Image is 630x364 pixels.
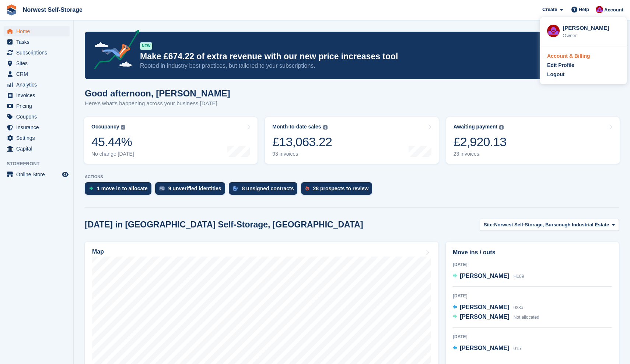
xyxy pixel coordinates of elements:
a: menu [4,144,70,154]
img: contract_signature_icon-13c848040528278c33f63329250d36e43548de30e8caae1d1a13099fd9432cc5.svg [233,186,238,191]
a: menu [4,133,70,143]
a: menu [4,90,70,100]
h1: Good afternoon, [PERSON_NAME] [85,88,230,98]
div: Account & Billing [547,52,590,60]
p: ACTIONS [85,174,619,179]
p: Make £674.22 of extra revenue with our new price increases tool [140,51,554,62]
div: NEW [140,42,152,50]
h2: Move ins / outs [453,248,612,257]
span: Tasks [16,37,60,47]
img: verify_identity-adf6edd0f0f0b5bbfe63781bf79b02c33cf7c696d77639b501bdc392416b5a36.svg [160,186,165,191]
a: [PERSON_NAME] H109 [453,272,524,281]
span: H109 [514,274,524,279]
span: 033a [514,305,524,310]
div: 9 unverified identities [168,185,221,191]
div: Month-to-date sales [272,124,321,130]
span: Norwest Self-Storage, Burscough Industrial Estate [494,221,609,229]
span: Coupons [16,112,60,122]
a: Awaiting payment £2,920.13 23 invoices [446,117,620,164]
a: menu [4,47,70,58]
a: menu [4,58,70,68]
div: Logout [547,71,564,78]
img: icon-info-grey-7440780725fd019a000dd9b08b2336e03edf1995a4989e88bcd33f0948082b44.svg [499,125,504,130]
span: Invoices [16,90,60,100]
a: [PERSON_NAME] Not allocated [453,312,539,322]
img: icon-info-grey-7440780725fd019a000dd9b08b2336e03edf1995a4989e88bcd33f0948082b44.svg [323,125,328,130]
span: Subscriptions [16,47,60,58]
div: [DATE] [453,261,612,268]
span: Create [542,6,557,13]
a: menu [4,79,70,90]
div: 1 move in to allocate [97,185,148,191]
a: Edit Profile [547,61,620,69]
span: Not allocated [514,315,539,320]
div: Owner [563,32,620,39]
a: menu [4,26,70,36]
div: 93 invoices [272,151,332,157]
img: move_ins_to_allocate_icon-fdf77a2bb77ea45bf5b3d319d69a93e2d87916cf1d5bf7949dd705db3b84f3ca.svg [89,186,93,191]
div: 23 invoices [454,151,507,157]
div: £13,063.22 [272,134,332,149]
h2: [DATE] in [GEOGRAPHIC_DATA] Self-Storage, [GEOGRAPHIC_DATA] [85,220,363,230]
button: Site: Norwest Self-Storage, Burscough Industrial Estate [480,219,619,231]
span: Insurance [16,122,60,132]
div: [PERSON_NAME] [563,24,620,31]
span: [PERSON_NAME] [460,314,509,320]
span: 015 [514,346,521,351]
div: Edit Profile [547,61,574,69]
a: Preview store [61,170,70,179]
div: Awaiting payment [454,124,498,130]
span: [PERSON_NAME] [460,273,509,279]
img: prospect-51fa495bee0391a8d652442698ab0144808aea92771e9ea1ae160a38d050c398.svg [305,186,309,191]
span: Storefront [7,160,73,167]
a: [PERSON_NAME] 033a [453,303,523,312]
a: menu [4,169,70,180]
a: 9 unverified identities [155,182,229,198]
span: Pricing [16,101,60,111]
a: menu [4,37,70,47]
a: menu [4,122,70,132]
p: Here's what's happening across your business [DATE] [85,99,230,108]
span: Sites [16,58,60,68]
span: [PERSON_NAME] [460,345,509,351]
span: Analytics [16,79,60,90]
div: [DATE] [453,333,612,340]
img: price-adjustments-announcement-icon-8257ccfd72463d97f412b2fc003d46551f7dbcb40ab6d574587a9cd5c0d94... [88,30,140,72]
a: Logout [547,71,620,78]
a: 8 unsigned contracts [229,182,301,198]
a: menu [4,112,70,122]
a: menu [4,101,70,111]
a: Norwest Self-Storage [20,4,85,16]
a: menu [4,69,70,79]
div: Occupancy [91,124,119,130]
div: £2,920.13 [454,134,507,149]
h2: Map [92,248,104,255]
div: [DATE] [453,293,612,299]
img: icon-info-grey-7440780725fd019a000dd9b08b2336e03edf1995a4989e88bcd33f0948082b44.svg [121,125,125,130]
span: Capital [16,144,60,154]
span: Home [16,26,60,36]
span: Help [579,6,589,13]
div: 28 prospects to review [313,185,368,191]
span: Settings [16,133,60,143]
a: 28 prospects to review [301,182,376,198]
span: Account [604,6,623,14]
div: 8 unsigned contracts [242,185,294,191]
a: Account & Billing [547,52,620,60]
span: Site: [484,221,494,229]
a: [PERSON_NAME] 015 [453,344,521,353]
span: [PERSON_NAME] [460,304,509,310]
div: No change [DATE] [91,151,134,157]
img: Daniel Grensinger [547,25,560,37]
span: Online Store [16,169,60,180]
img: stora-icon-8386f47178a22dfd0bd8f6a31ec36ba5ce8667c1dd55bd0f319d3a0aa187defe.svg [6,4,17,15]
a: Occupancy 45.44% No change [DATE] [84,117,258,164]
p: Rooted in industry best practices, but tailored to your subscriptions. [140,62,554,70]
div: 45.44% [91,134,134,149]
a: Month-to-date sales £13,063.22 93 invoices [265,117,438,164]
img: Daniel Grensinger [596,6,603,13]
span: CRM [16,69,60,79]
a: 1 move in to allocate [85,182,155,198]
